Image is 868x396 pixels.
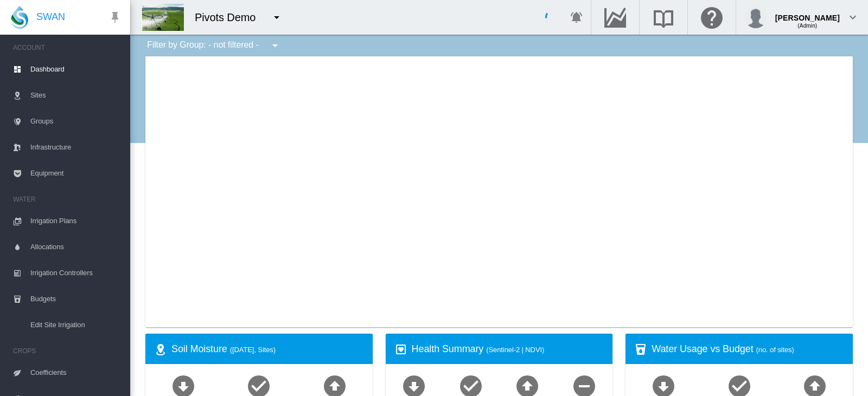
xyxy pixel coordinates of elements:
[171,342,364,356] div: Soil Moisture
[602,11,628,24] md-icon: Go to the Data Hub
[30,312,122,338] span: Edit Site Irrigation
[30,134,122,160] span: Infrastructure
[30,56,122,82] span: Dashboard
[142,4,184,31] img: DwraFM8HQLsLAAAAAElFTkSuQmCC
[412,342,604,356] div: Health Summary
[36,10,65,24] span: SWAN
[139,35,289,56] div: Filter by Group: - not filtered -
[30,360,122,386] span: Coefficients
[269,39,282,52] md-icon: icon-menu-down
[30,108,122,134] span: Groups
[30,234,122,260] span: Allocations
[13,39,122,56] span: ACCOUNT
[13,342,122,360] span: CROPS
[846,11,859,24] md-icon: icon-chevron-down
[30,82,122,108] span: Sites
[108,11,122,24] md-icon: icon-pin
[270,11,283,24] md-icon: icon-menu-down
[30,286,122,312] span: Budgets
[699,11,725,24] md-icon: Click here for help
[566,7,588,28] button: icon-bell-ring
[154,343,167,356] md-icon: icon-map-marker-radius
[394,343,407,356] md-icon: icon-heart-box-outline
[13,191,122,208] span: WATER
[650,11,676,24] md-icon: Search the knowledge base
[11,6,28,29] img: SWAN-Landscape-Logo-Colour-drop.png
[266,7,288,28] button: icon-menu-down
[486,346,544,354] span: (Sentinel-2 | NDVI)
[570,11,583,24] md-icon: icon-bell-ring
[756,346,794,354] span: (no. of sites)
[264,35,286,56] button: icon-menu-down
[30,160,122,186] span: Equipment
[745,7,767,28] img: profile.jpg
[775,8,840,19] div: [PERSON_NAME]
[230,346,276,354] span: ([DATE], Sites)
[30,260,122,286] span: Irrigation Controllers
[30,208,122,234] span: Irrigation Plans
[797,23,817,29] span: (Admin)
[652,342,844,356] div: Water Usage vs Budget
[195,10,265,25] div: Pivots Demo
[634,343,647,356] md-icon: icon-cup-water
